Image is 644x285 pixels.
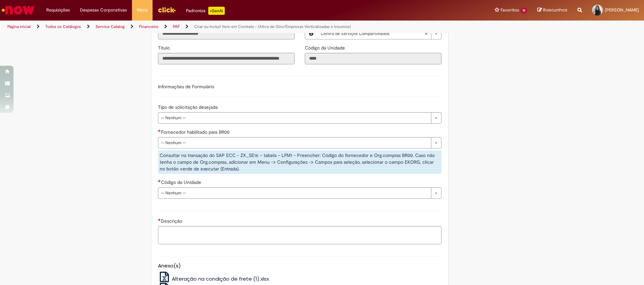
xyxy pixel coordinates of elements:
[208,7,225,15] p: +GenAi
[158,44,171,51] label: Somente leitura - Título
[161,113,428,123] span: -- Nenhum --
[158,226,441,244] textarea: Descrição
[158,218,161,221] span: Necessários
[158,129,161,132] span: Necessários
[158,28,295,39] input: Email
[161,137,428,148] span: -- Nenhum --
[158,53,295,64] input: Título
[501,7,519,13] span: Favoritos
[321,28,424,39] span: Centro de Serviços Compartilhados
[537,7,567,13] a: Rascunhos
[161,179,203,185] span: Código da Unidade
[161,218,184,224] span: Descrição
[158,84,214,90] label: Informações de Formulário
[520,8,527,13] span: 13
[161,129,231,135] span: Fornecedor habilitado para BR00
[158,263,441,269] h5: Anexo(s)
[96,24,125,29] a: Service Catalog
[158,45,171,51] span: Somente leitura - Título
[139,24,158,29] a: Financeiro
[46,7,70,13] span: Requisições
[305,45,346,51] span: Somente leitura - Código da Unidade
[158,104,219,110] span: Tipo de solicitação desejada
[317,28,441,39] a: Centro de Serviços CompartilhadosLimpar campo Local
[158,180,161,182] span: Necessários
[305,53,441,64] input: Código da Unidade
[137,7,147,13] span: More
[80,7,127,13] span: Despesas Corporativas
[194,24,351,29] a: Criar ou Incluir Item em Contrato - (Ativo de Giro/Empresas Verticalizadas e Insumos)
[305,44,346,51] label: Somente leitura - Código da Unidade
[1,3,35,17] img: ServiceNow
[605,7,639,13] span: [PERSON_NAME]
[158,5,176,15] img: click_logo_yellow_360x200.png
[305,28,317,39] button: Local, Visualizar este registro Centro de Serviços Compartilhados
[186,7,225,15] div: Padroniza
[5,21,424,33] ul: Trilhas de página
[45,24,81,29] a: Todos os Catálogos
[158,150,441,174] div: Consultar na transação do SAP ECC - ZX_SE16 – tabela – LFM1 - Preencher: Código do fornecedor e O...
[421,28,431,39] abbr: Limpar campo Local
[543,7,567,13] span: Rascunhos
[161,188,428,198] span: -- Nenhum --
[7,24,31,29] a: Página inicial
[158,275,269,282] a: Alteração na condição de frete (1).xlsx
[173,24,180,29] a: PAF
[172,275,269,282] span: Alteração na condição de frete (1).xlsx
